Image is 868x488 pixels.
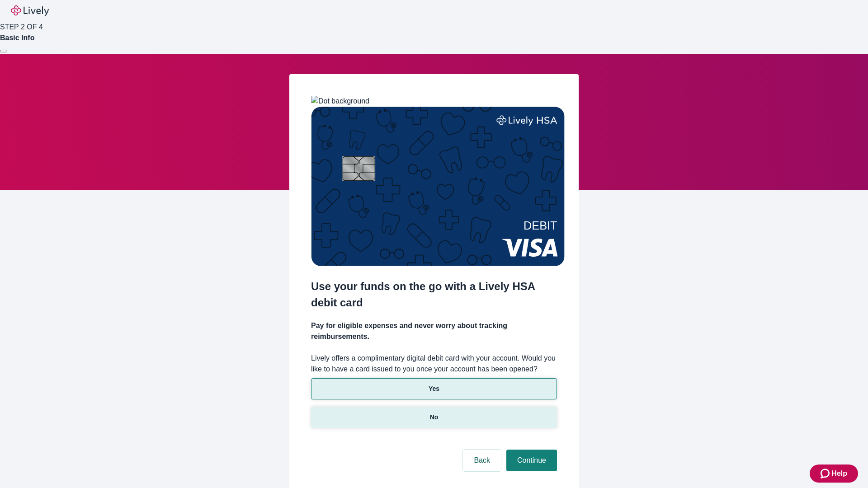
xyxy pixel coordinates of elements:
[506,450,557,471] button: Continue
[810,465,858,483] button: Zendesk support iconHelp
[311,107,565,266] img: Debit card
[311,96,369,107] img: Dot background
[429,384,439,394] p: Yes
[311,320,557,342] h4: Pay for eligible expenses and never worry about tracking reimbursements.
[311,353,557,375] label: Lively offers a complimentary digital debit card with your account. Would you like to have a card...
[311,378,557,399] button: Yes
[11,5,49,16] img: Lively
[430,413,439,422] p: No
[831,468,847,479] span: Help
[311,407,557,428] button: No
[821,468,831,479] svg: Zendesk support icon
[463,450,501,471] button: Back
[311,278,557,311] h2: Use your funds on the go with a Lively HSA debit card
